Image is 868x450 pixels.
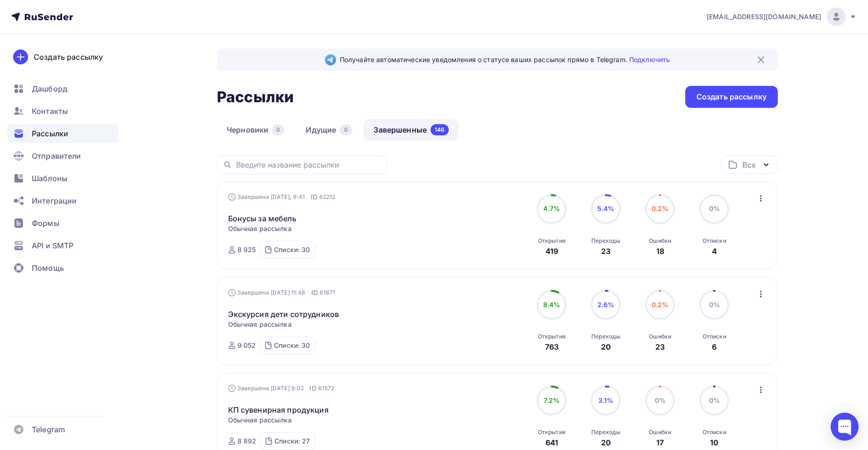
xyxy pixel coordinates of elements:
div: Ошибки [649,237,671,245]
div: 0 [340,124,352,135]
span: 8.4% [543,301,560,309]
span: 0% [655,396,666,404]
span: Рассылки [32,128,68,139]
div: 763 [545,341,559,352]
div: Переходы [591,333,620,340]
div: Создать рассылку [34,51,103,63]
a: Дашборд [7,79,119,98]
span: Помощь [32,262,64,274]
a: Идущие0 [296,119,362,141]
div: 6 [712,341,717,352]
div: 18 [656,246,664,257]
a: [EMAIL_ADDRESS][DOMAIN_NAME] [707,7,857,26]
div: Открытия [538,237,566,245]
div: Ошибки [649,333,671,340]
a: Формы [7,214,119,232]
div: Отписки [703,333,726,340]
span: 4.7% [543,204,560,212]
a: Завершенные146 [364,119,459,141]
div: Создать рассылку [696,91,767,102]
span: 7.2% [544,396,560,404]
h2: Рассылки [217,88,294,106]
div: Завершена [DATE], 9:41 [228,192,336,202]
div: 20 [601,341,611,352]
div: Ошибки [649,429,671,436]
div: Завершена [DATE] 11:48 [228,288,336,297]
div: 20 [601,437,611,448]
div: Все [742,159,755,170]
span: 0.2% [652,204,669,212]
span: Контакты [32,105,68,117]
div: 0 [272,124,284,135]
button: Все [721,155,778,174]
div: Списки: 27 [274,436,310,446]
div: Завершена [DATE] 9:02 [228,384,335,393]
div: Переходы [591,237,620,245]
span: ID [311,288,318,297]
span: 61871 [320,288,336,297]
span: 0% [709,301,720,309]
a: Подключить [629,56,670,63]
input: Введите название рассылки [236,160,382,170]
span: Дашборд [32,83,67,94]
span: [EMAIL_ADDRESS][DOMAIN_NAME] [707,12,821,21]
span: Интеграции [32,195,77,206]
div: 146 [430,124,449,135]
span: Получайте автоматические уведомления о статусе ваших рассылок прямо в Telegram. [340,55,670,64]
div: 419 [545,246,558,257]
span: 2.6% [597,301,615,309]
a: Контакты [7,102,119,120]
a: КП сувенирная продукция [228,404,329,415]
div: Открытия [538,429,566,436]
a: Черновики0 [217,119,294,141]
a: Шаблоны [7,169,119,188]
span: 62212 [319,192,336,202]
div: Отписки [703,237,726,245]
span: ID [311,192,317,202]
div: 8 892 [237,436,257,446]
a: Отправители [7,147,119,165]
span: Telegram [32,424,65,435]
span: Отправители [32,150,81,162]
span: Формы [32,218,59,229]
div: Списки: 30 [274,245,310,254]
span: Обычная рассылка [228,320,292,329]
a: Бонусы за мебель [228,213,296,224]
span: Обычная рассылка [228,415,292,425]
span: 61572 [318,384,335,393]
span: 0.2% [652,301,669,309]
div: Открытия [538,333,566,340]
span: ID [309,384,316,393]
span: Обычная рассылка [228,224,292,233]
span: 5.4% [597,204,615,212]
div: 9 052 [237,341,256,350]
div: Переходы [591,429,620,436]
div: 23 [601,246,610,257]
span: 3.1% [598,396,614,404]
div: Списки: 30 [274,341,310,350]
div: 8 925 [237,245,256,254]
div: 10 [710,437,718,448]
span: API и SMTP [32,240,73,251]
div: 4 [712,246,717,257]
div: 641 [545,437,558,448]
img: Telegram [325,54,336,65]
span: Шаблоны [32,173,67,184]
a: Экскурсия дети сотрудников [228,309,339,320]
span: 0% [709,204,720,212]
div: 17 [656,437,664,448]
a: Рассылки [7,124,119,143]
span: 0% [709,396,720,404]
div: Отписки [703,429,726,436]
div: 23 [655,341,665,352]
